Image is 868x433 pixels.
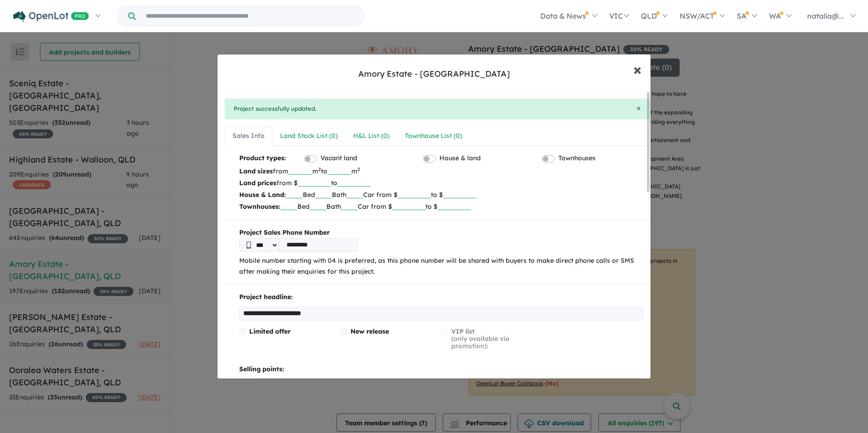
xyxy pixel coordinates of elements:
[280,131,338,142] div: Land Stock List ( 0 )
[636,103,641,113] span: ×
[247,241,251,249] img: Phone icon
[353,131,390,142] div: H&L List ( 0 )
[225,98,650,119] div: Project successfully updated.
[239,177,643,189] p: from $ to
[318,166,321,172] sup: 2
[138,6,363,26] input: Try estate name, suburb, builder or developer
[239,364,643,375] p: Selling points:
[405,131,462,142] div: Townhouse List ( 0 )
[357,166,360,172] sup: 2
[249,327,291,335] span: Limited offer
[13,11,89,22] img: Openlot PRO Logo White
[239,153,286,165] b: Product types:
[239,191,286,199] b: House & Land:
[239,227,643,238] b: Project Sales Phone Number
[239,165,643,177] p: from m to m
[239,202,281,211] b: Townhouses:
[239,201,643,212] p: Bed Bath Car from $ to $
[358,68,510,80] div: Amory Estate - [GEOGRAPHIC_DATA]
[239,292,643,303] p: Project headline:
[558,153,596,164] label: Townhouses
[239,167,273,175] b: Land sizes
[239,179,276,187] b: Land prices
[807,11,844,20] span: natalia@...
[232,131,265,142] div: Sales Info
[350,327,389,335] span: New release
[239,189,643,201] p: Bed Bath Car from $ to $
[636,104,641,112] button: Close
[439,153,481,164] label: House & land
[633,59,641,79] span: ×
[321,153,357,164] label: Vacant land
[239,256,643,277] p: Mobile number starting with 04 is preferred, as this phone number will be shared with buyers to m...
